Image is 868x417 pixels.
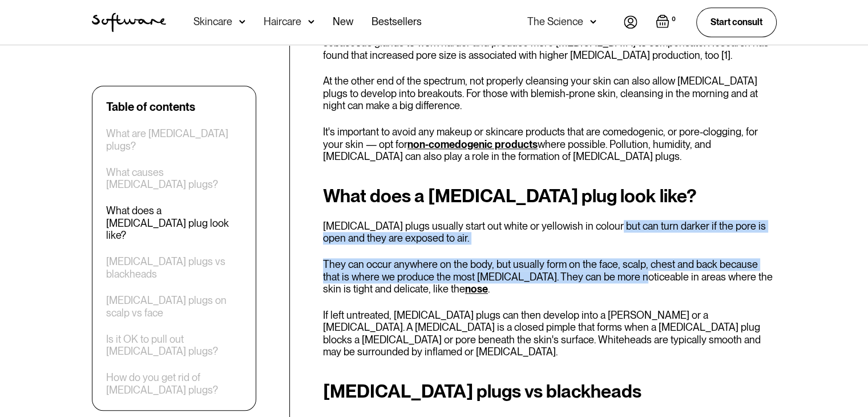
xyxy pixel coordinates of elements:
a: What are [MEDICAL_DATA] plugs? [106,127,242,152]
h2: [MEDICAL_DATA] plugs vs blackheads [323,381,777,402]
a: Is it OK to pull out [MEDICAL_DATA] plugs? [106,333,242,358]
p: If left untreated, [MEDICAL_DATA] plugs can then develop into a [PERSON_NAME] or a [MEDICAL_DATA]... [323,309,777,358]
img: arrow down [239,16,245,27]
a: [MEDICAL_DATA] plugs vs blackheads [106,255,242,280]
a: non-comedogenic products [407,138,538,150]
div: 0 [669,14,678,25]
a: What causes [MEDICAL_DATA] plugs? [106,166,242,191]
a: [MEDICAL_DATA] plugs on scalp vs face [106,294,242,319]
a: What does a [MEDICAL_DATA] plug look like? [106,205,242,242]
a: home [92,13,166,32]
p: It's important to avoid any makeup or skincare products that are comedogenic, or pore-clogging, f... [323,126,777,163]
img: arrow down [308,16,314,27]
div: Table of contents [106,100,195,114]
p: [MEDICAL_DATA] plugs usually start out white or yellowish in colour but can turn darker if the po... [323,220,777,244]
a: Start consult [696,7,777,37]
div: Haircare [264,16,301,27]
a: How do you get rid of [MEDICAL_DATA] plugs? [106,371,242,396]
img: Software Logo [92,13,166,32]
a: Open empty cart [656,14,678,30]
p: At the other end of the spectrum, not properly cleansing your skin can also allow [MEDICAL_DATA] ... [323,75,777,112]
a: nose [465,283,488,295]
h2: What does a [MEDICAL_DATA] plug look like? [323,186,777,206]
div: Skincare [193,16,232,27]
img: arrow down [590,16,596,27]
div: The Science [527,16,583,27]
p: They can occur anywhere on the body, but usually form on the face, scalp, chest and back because ... [323,258,777,295]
